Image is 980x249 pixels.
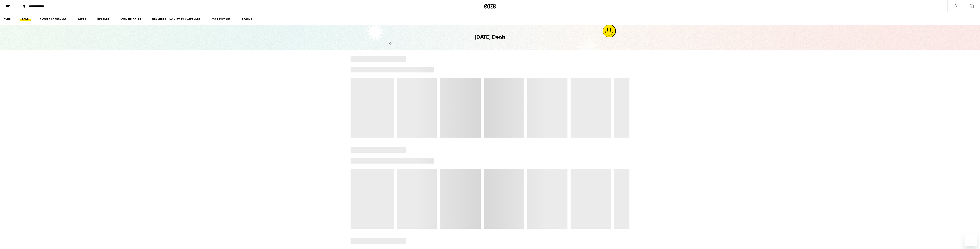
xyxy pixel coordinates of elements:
a: VAPES [76,16,88,21]
h1: [DATE] Deals [475,34,505,41]
a: ACCESSORIES [210,16,233,21]
a: WELLNESS, TINCTURES & CAPSULES [150,16,202,21]
a: SALE [20,16,31,21]
a: FLOWER & PREROLLS [38,16,69,21]
a: HOME [2,16,13,21]
iframe: Button to launch messaging window [965,233,977,246]
a: CONCENTRATES [119,16,143,21]
a: BRANDS [240,16,254,21]
a: EDIBLES [95,16,111,21]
